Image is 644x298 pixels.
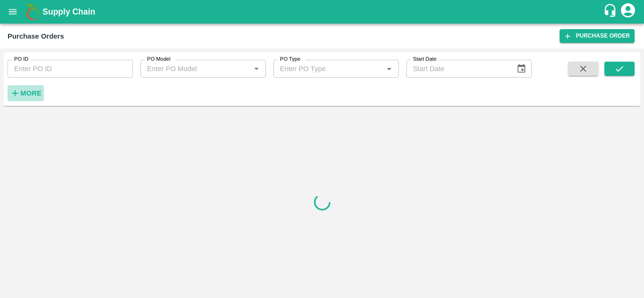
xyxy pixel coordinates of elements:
label: Start Date [413,56,437,63]
button: Open [250,63,263,75]
b: Supply Chain [42,7,95,16]
a: Supply Chain [42,5,603,18]
div: customer-support [603,3,619,20]
input: Enter PO Model [143,63,248,75]
img: logo [24,2,42,21]
button: More [8,85,44,101]
input: Enter PO ID [8,60,133,78]
button: Choose date [512,60,530,78]
label: PO ID [14,56,28,63]
div: Purchase Orders [8,30,64,42]
div: account of current user [619,2,636,22]
button: Open [383,63,395,75]
button: open drawer [2,1,24,23]
strong: More [20,89,41,97]
input: Start Date [406,60,509,78]
label: PO Model [147,56,171,63]
label: PO Type [280,56,300,63]
input: Enter PO Type [276,63,380,75]
a: Purchase Order [560,29,635,43]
